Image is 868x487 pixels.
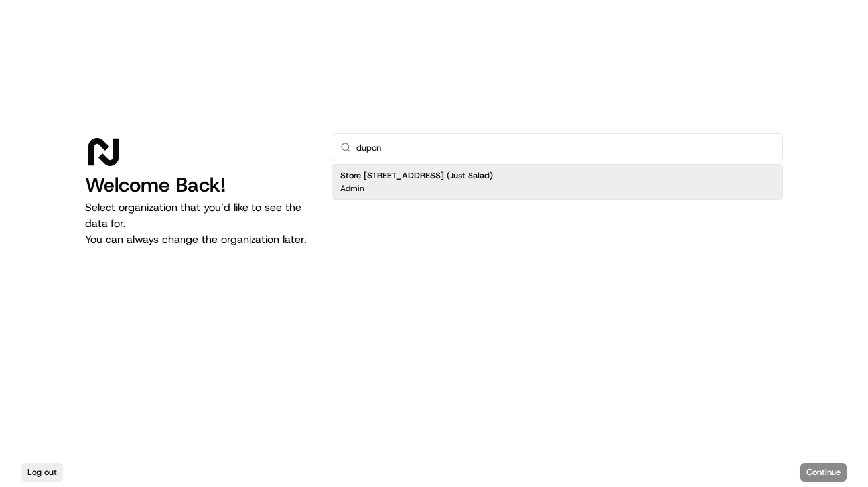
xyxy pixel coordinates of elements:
[332,161,783,202] div: Suggestions
[85,200,311,247] p: Select organization that you’d like to see the data for. You can always change the organization l...
[85,173,311,197] h1: Welcome Back!
[356,134,774,161] input: Type to search...
[340,183,364,194] p: Admin
[340,170,493,182] h2: Store [STREET_ADDRESS] (Just Salad)
[21,463,63,482] button: Log out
